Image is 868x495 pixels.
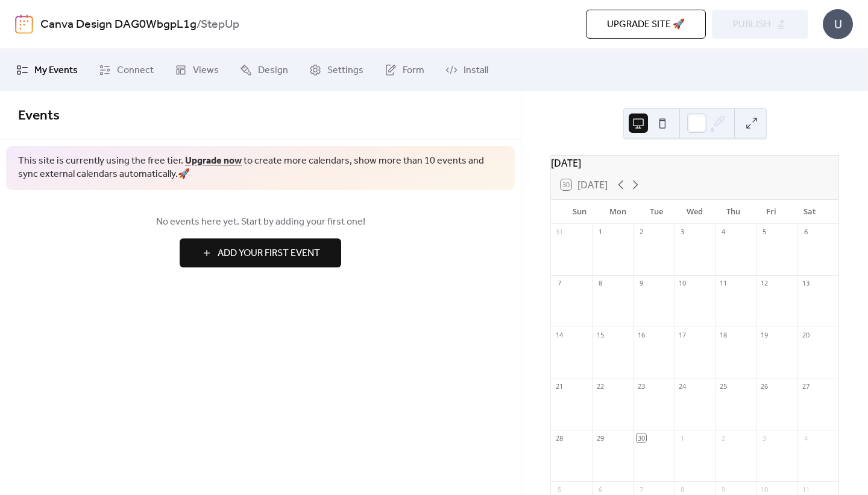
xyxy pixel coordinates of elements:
[760,433,769,442] div: 3
[760,382,769,391] div: 26
[801,382,810,391] div: 27
[676,200,714,224] div: Wed
[34,63,78,78] span: My Events
[436,54,497,86] a: Install
[678,330,687,339] div: 17
[555,279,564,288] div: 7
[596,228,605,237] div: 1
[607,18,685,32] span: Upgrade site 🚀
[464,63,488,78] span: Install
[327,63,363,78] span: Settings
[719,228,728,237] div: 4
[551,156,838,170] div: [DATE]
[678,279,687,288] div: 10
[752,200,791,224] div: Fri
[40,13,197,36] a: Canva Design DAG0WbgpL1g
[596,485,605,494] div: 6
[555,228,564,237] div: 31
[90,54,163,86] a: Connect
[596,433,605,442] div: 29
[637,200,676,224] div: Tue
[714,200,752,224] div: Thu
[719,330,728,339] div: 18
[719,279,728,288] div: 11
[376,54,433,86] a: Form
[596,279,605,288] div: 8
[555,433,564,442] div: 28
[166,54,228,86] a: Views
[258,63,288,78] span: Design
[596,330,605,339] div: 15
[201,13,239,36] b: StepUp
[403,63,424,78] span: Form
[180,238,341,267] button: Add Your First Event
[678,228,687,237] div: 3
[801,279,810,288] div: 13
[117,63,154,78] span: Connect
[719,382,728,391] div: 25
[18,155,503,182] span: This site is currently using the free tier. to create more calendars, show more than 10 events an...
[678,433,687,442] div: 1
[15,14,33,34] img: logo
[231,54,297,86] a: Design
[18,215,503,229] span: No events here yet. Start by adding your first one!
[719,485,728,494] div: 9
[760,279,769,288] div: 12
[197,13,201,36] b: /
[760,485,769,494] div: 10
[801,433,810,442] div: 4
[637,485,646,494] div: 7
[801,485,810,494] div: 11
[555,485,564,494] div: 5
[555,382,564,391] div: 21
[193,63,219,78] span: Views
[7,54,87,86] a: My Events
[637,228,646,237] div: 2
[823,9,853,39] div: U
[760,228,769,237] div: 5
[760,330,769,339] div: 19
[719,433,728,442] div: 2
[185,152,242,170] a: Upgrade now
[596,382,605,391] div: 22
[599,200,638,224] div: Mon
[300,54,373,86] a: Settings
[678,382,687,391] div: 24
[561,200,599,224] div: Sun
[790,200,829,224] div: Sat
[555,330,564,339] div: 14
[586,10,706,39] button: Upgrade site 🚀
[637,330,646,339] div: 16
[678,485,687,494] div: 8
[18,103,60,129] span: Events
[218,246,320,261] span: Add Your First Event
[637,433,646,442] div: 30
[637,279,646,288] div: 9
[801,330,810,339] div: 20
[801,228,810,237] div: 6
[18,238,503,267] a: Add Your First Event
[637,382,646,391] div: 23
